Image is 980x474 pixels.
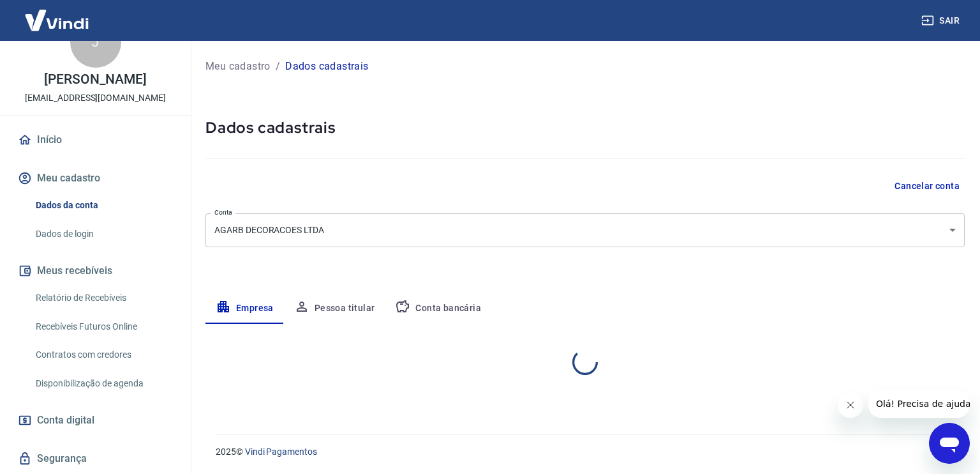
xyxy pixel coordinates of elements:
[245,447,317,457] a: Vindi Pagamentos
[31,371,175,397] a: Disponibilização de agenda
[31,192,175,218] a: Dados da conta
[205,118,965,138] h5: Dados cadastrais
[214,208,232,217] label: Conta
[868,390,970,418] iframe: Mensagem da empresa
[15,445,175,473] a: Segurança
[285,59,368,74] p: Dados cadastrais
[44,73,146,86] p: [PERSON_NAME]
[31,342,175,368] a: Contratos com credores
[15,1,98,40] img: Vindi
[385,293,491,324] button: Conta bancária
[919,9,965,33] button: Sair
[37,411,94,429] span: Conta digital
[205,59,271,74] a: Meu cadastro
[284,293,385,324] button: Pessoa titular
[15,406,175,434] a: Conta digital
[216,445,949,459] p: 2025 ©
[8,9,107,19] span: Olá! Precisa de ajuda?
[929,423,970,464] iframe: Botão para abrir a janela de mensagens
[889,174,965,198] button: Cancelar conta
[205,213,965,247] div: AGARB DECORACOES LTDA
[31,285,175,311] a: Relatório de Recebíveis
[15,126,175,154] a: Início
[31,221,175,247] a: Dados de login
[838,392,863,418] iframe: Fechar mensagem
[70,17,121,68] div: J
[25,91,166,105] p: [EMAIL_ADDRESS][DOMAIN_NAME]
[31,314,175,340] a: Recebíveis Futuros Online
[15,164,175,192] button: Meu cadastro
[15,257,175,285] button: Meus recebíveis
[205,293,284,324] button: Empresa
[276,59,280,74] p: /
